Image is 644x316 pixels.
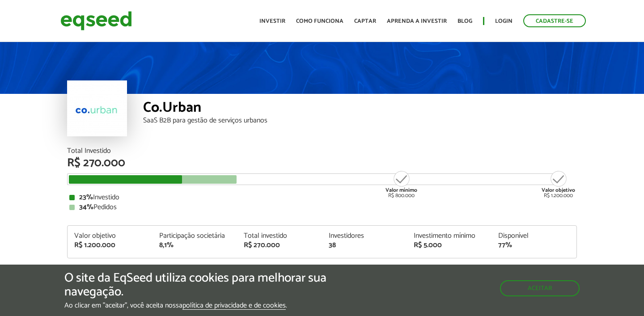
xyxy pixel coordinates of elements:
[329,242,400,249] div: 38
[498,242,570,249] div: 77%
[495,18,513,24] a: Login
[498,232,570,240] div: Disponível
[414,232,485,240] div: Investimento mínimo
[74,242,146,249] div: R$ 1.200.000
[79,191,93,203] strong: 23%
[329,232,400,240] div: Investidores
[500,280,580,296] button: Aceitar
[64,271,373,299] h5: O site da EqSeed utiliza cookies para melhorar sua navegação.
[387,18,447,24] a: Aprenda a investir
[259,18,285,24] a: Investir
[542,170,575,198] div: R$ 1.200.000
[143,101,577,117] div: Co.Urban
[385,170,418,198] div: R$ 800.000
[296,18,343,24] a: Como funciona
[67,157,577,169] div: R$ 270.000
[159,232,231,240] div: Participação societária
[60,9,132,33] img: EqSeed
[159,242,231,249] div: 8,1%
[386,186,417,194] strong: Valor mínimo
[542,186,575,194] strong: Valor objetivo
[523,14,586,27] a: Cadastre-se
[69,194,575,201] div: Investido
[182,302,286,310] a: política de privacidade e de cookies
[67,147,577,155] div: Total Investido
[79,201,93,213] strong: 34%
[74,232,146,240] div: Valor objetivo
[354,18,376,24] a: Captar
[458,18,472,24] a: Blog
[244,232,315,240] div: Total investido
[244,242,315,249] div: R$ 270.000
[69,204,575,211] div: Pedidos
[64,301,373,310] p: Ao clicar em "aceitar", você aceita nossa .
[414,242,485,249] div: R$ 5.000
[143,117,577,124] div: SaaS B2B para gestão de serviços urbanos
